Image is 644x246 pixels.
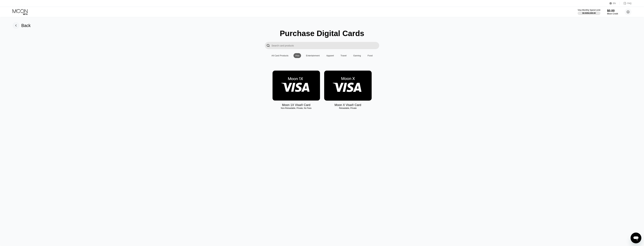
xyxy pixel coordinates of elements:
[306,54,320,57] div: Entertainment
[272,42,379,49] input: Search card products
[295,54,299,57] div: Visa
[272,54,288,57] div: All Card Products
[280,29,364,38] div: Purchase Digital Cards
[21,23,31,28] div: Back
[627,2,631,5] div: FAQ
[609,2,620,5] div: EN
[13,22,31,29] div: Back
[341,54,347,57] div: Travel
[293,53,301,58] div: Visa
[334,103,361,107] div: Moon X Visa® Card
[631,233,641,243] iframe: Кнопка запуска окна обмена сообщениями
[607,9,618,13] div: $0.00
[273,107,320,109] div: Non-Reloadable, Private, No Fees
[324,107,372,109] div: Reloadable, Private
[266,44,270,47] div: 
[282,103,310,107] div: Moon 1X Visa® Card
[353,54,361,57] div: Gaming
[339,53,348,58] div: Travel
[366,53,374,58] div: Food
[607,13,618,15] div: Moon Credit
[265,42,272,49] div: 
[607,9,618,15] div: $0.00Moon Credit
[368,54,373,57] div: Food
[613,2,616,5] div: EN
[352,53,363,58] div: Gaming
[578,9,600,15] div: Visa Monthly Spend Limit$0.00/$4,000.00
[270,53,290,58] div: All Card Products
[578,9,600,11] div: Visa Monthly Spend Limit
[582,12,596,14] div: $0.00 / $4,000.00
[326,54,334,57] div: Apparel
[304,53,321,58] div: Entertainment
[325,53,336,58] div: Apparel
[620,2,631,5] div: FAQ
